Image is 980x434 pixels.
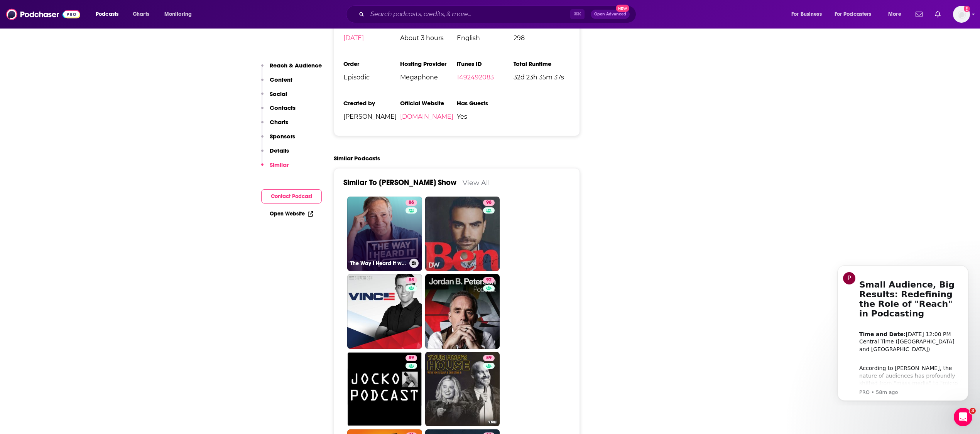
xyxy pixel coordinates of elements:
img: Podchaser - Follow, Share and Rate Podcasts [6,7,80,22]
h3: Official Website [400,99,457,107]
a: 86The Way I Heard It with [PERSON_NAME] [347,197,422,271]
a: [DATE] [343,34,364,42]
input: Search podcasts, credits, & more... [367,8,570,20]
span: More [888,9,901,20]
span: 92 [486,276,492,284]
button: open menu [90,8,128,20]
span: 3 [970,408,976,414]
button: Open AdvancedNew [591,10,630,19]
a: 89 [347,352,422,427]
button: Similar [261,161,289,175]
button: Contacts [261,104,296,118]
a: [DOMAIN_NAME] [400,113,453,120]
h3: Total Runtime [514,60,570,67]
h3: Order [343,60,400,67]
span: ⌘ K [570,9,585,19]
span: 89 [486,354,492,362]
span: Charts [133,9,149,20]
span: 32d 23h 35m 37s [514,74,570,81]
button: Contact Podcast [261,189,322,204]
div: Search podcasts, credits, & more... [353,5,644,23]
span: Episodic [343,74,400,81]
a: Similar To [PERSON_NAME] Show [343,178,456,187]
a: 89 [483,355,495,361]
span: Yes [457,113,514,120]
a: Show notifications dropdown [912,8,926,21]
button: Reach & Audience [261,62,322,76]
a: 92 [483,277,495,283]
a: 89 [406,355,417,361]
p: Contacts [270,104,296,111]
h3: The Way I Heard It with [PERSON_NAME] [350,260,406,267]
p: Details [270,147,289,154]
a: Open Website [270,210,313,217]
a: 89 [425,352,500,427]
span: For Business [791,9,822,20]
span: For Podcasters [835,9,872,20]
a: 85 [406,277,417,283]
a: View All [463,178,490,187]
img: User Profile [953,6,970,23]
span: 85 [409,276,414,284]
button: open menu [883,8,911,20]
span: [PERSON_NAME] [343,113,400,120]
h3: Created by [343,99,400,107]
a: 92 [425,274,500,349]
p: Reach & Audience [270,62,322,69]
a: 98 [483,200,495,206]
span: 298 [514,34,570,42]
button: Content [261,76,292,90]
button: open menu [830,8,883,20]
span: 86 [409,199,414,207]
button: Details [261,147,289,161]
p: Sponsors [270,133,295,140]
span: 98 [486,199,492,207]
span: About 3 hours [400,34,457,42]
a: 85 [347,274,422,349]
span: Podcasts [96,9,118,20]
p: Similar [270,161,289,168]
h3: iTunes ID [457,60,514,67]
button: open menu [786,8,831,20]
span: New [616,5,630,12]
svg: Add a profile image [964,6,970,12]
a: 1492492083 [457,74,494,81]
button: open menu [159,8,202,20]
span: Open Advanced [594,12,626,16]
iframe: Intercom notifications message [826,258,980,405]
h3: Hosting Provider [400,60,457,67]
p: Charts [270,118,288,126]
a: Show notifications dropdown [932,8,944,21]
button: Charts [261,118,288,133]
span: 89 [409,354,414,362]
a: 98 [425,197,500,271]
button: Social [261,90,287,104]
a: Charts [128,8,154,20]
a: 86 [406,200,417,206]
span: Megaphone [400,74,457,81]
button: Sponsors [261,133,295,147]
h2: Similar Podcasts [334,155,380,162]
span: Monitoring [164,9,192,20]
iframe: Intercom live chat [954,408,972,426]
span: English [457,34,514,42]
span: Logged in as LLassiter [953,6,970,23]
h3: Has Guests [457,99,514,107]
p: Social [270,90,287,98]
p: Content [270,76,292,83]
button: Show profile menu [953,6,970,23]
